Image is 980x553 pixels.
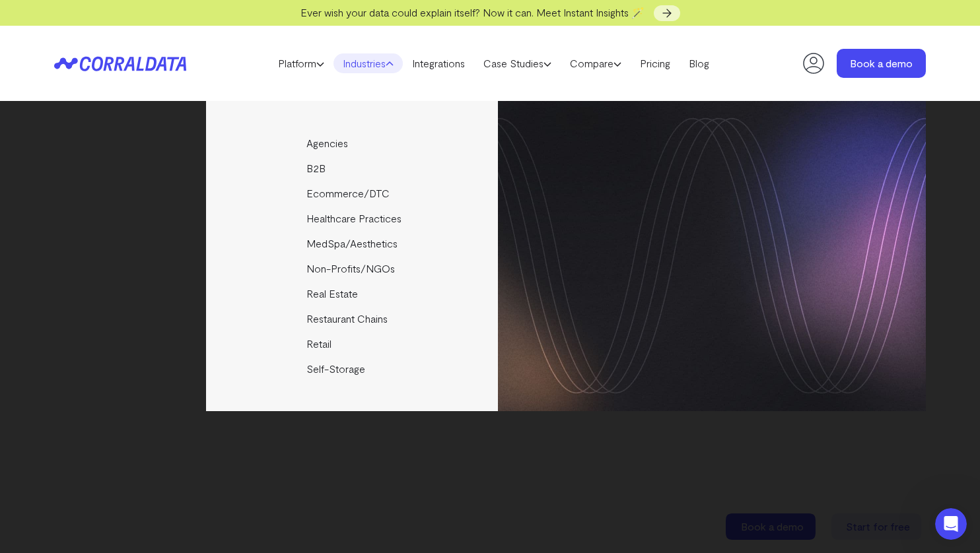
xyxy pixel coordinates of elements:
a: Integrations [403,53,474,73]
a: B2B [206,156,500,181]
a: Platform [269,53,333,73]
a: Ecommerce/DTC [206,181,500,206]
a: MedSpa/Aesthetics [206,231,500,256]
a: Book a demo [837,49,926,78]
span: Ever wish your data could explain itself? Now it can. Meet Instant Insights 🪄 [300,6,645,18]
iframe: Intercom live chat [935,508,967,540]
a: Real Estate [206,281,500,306]
a: Agencies [206,131,500,156]
a: Pricing [631,53,680,73]
a: Retail [206,331,500,356]
a: Non-Profits/NGOs [206,256,500,281]
a: Industries [333,53,403,73]
a: Blog [680,53,718,73]
a: Self-Storage [206,356,500,381]
a: Case Studies [474,53,561,73]
a: Healthcare Practices [206,206,500,231]
a: Restaurant Chains [206,306,500,331]
a: Compare [561,53,631,73]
